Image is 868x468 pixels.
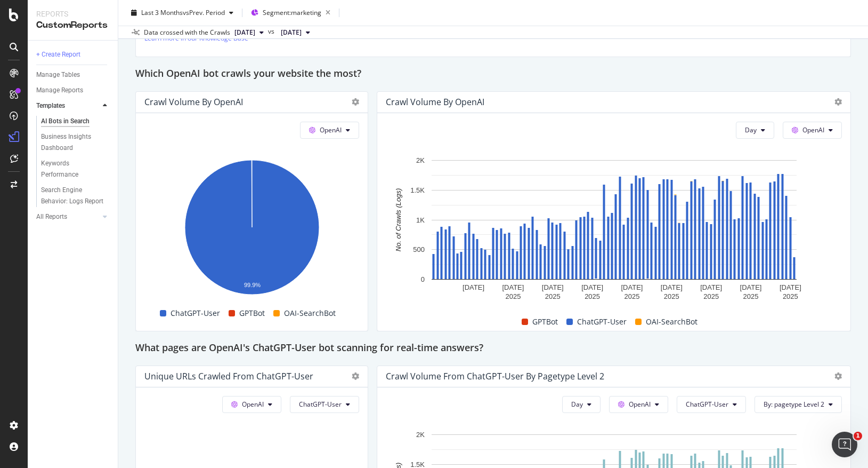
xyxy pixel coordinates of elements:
text: No. of Crawls (Logs) [394,188,402,251]
span: ChatGPT-User [577,315,627,328]
div: Crawl Volume from ChatGPT-User by pagetype Level 2 [386,371,604,382]
div: + Create Report [36,49,80,60]
text: [DATE] [700,283,722,291]
text: 2K [416,156,425,164]
text: [DATE] [502,283,524,291]
button: [DATE] [230,26,268,39]
div: Manage Tables [36,69,80,81]
text: [DATE] [581,283,603,291]
text: [DATE] [780,283,801,291]
div: Crawl Volume by OpenAIDayOpenAIA chart.GPTBotChatGPT-UserOAI-SearchBot [377,91,851,331]
span: Segment: marketing [263,8,321,17]
button: ChatGPT-User [290,396,359,413]
span: Day [745,125,757,134]
button: OpenAI [300,122,359,139]
button: [DATE] [277,26,314,39]
span: ChatGPT-User [686,400,728,409]
div: What pages are OpenAI's ChatGPT-User bot scanning for real-time answers? [135,340,851,357]
text: 2025 [585,292,600,300]
button: Day [736,122,774,139]
div: Templates [36,100,65,112]
div: Crawl Volume by OpenAIOpenAIA chart.ChatGPT-UserGPTBotOAI-SearchBot [135,91,368,331]
div: Crawl Volume by OpenAI [386,97,484,107]
text: 2025 [743,292,759,300]
text: 2025 [505,292,521,300]
h2: What pages are OpenAI's ChatGPT-User bot scanning for real-time answers? [135,340,483,357]
a: Manage Tables [36,69,110,81]
button: Day [562,396,601,413]
a: AI Bots in Search [41,116,110,127]
button: OpenAI [609,396,668,413]
text: 1.5K [410,186,425,194]
span: OpenAI [242,400,264,409]
a: + Create Report [36,49,110,60]
iframe: Intercom live chat [832,432,857,457]
a: Learn more in our Knowledge Base [144,34,248,43]
div: Keywords Performance [41,158,101,180]
div: Data crossed with the Crawls [144,28,230,37]
svg: A chart. [386,155,842,304]
text: [DATE] [542,283,564,291]
span: Last 3 Months [141,8,183,17]
text: 500 [413,245,425,253]
text: 2025 [703,292,719,300]
button: OpenAI [222,396,281,413]
text: 2025 [783,292,798,300]
text: 1K [416,216,425,224]
span: Day [571,400,583,409]
span: By: pagetype Level 2 [764,400,824,409]
h2: Which OpenAI bot crawls your website the most? [135,66,361,83]
a: Manage Reports [36,85,110,96]
a: Templates [36,100,100,112]
text: [DATE] [621,283,643,291]
button: OpenAI [783,122,842,139]
div: Search Engine Behavior: Logs Report [41,185,104,207]
div: Unique URLs Crawled from ChatGPT-User [144,371,313,382]
span: vs [268,27,277,36]
div: Business Insights Dashboard [41,131,102,154]
a: Search Engine Behavior: Logs Report [41,185,110,207]
span: vs Prev. Period [183,8,225,17]
div: All Reports [36,211,67,223]
span: ChatGPT-User [299,400,342,409]
text: 2K [416,431,425,439]
div: Which OpenAI bot crawls your website the most? [135,66,851,83]
span: GPTBot [239,307,265,320]
text: 99.9% [244,282,261,288]
span: OAI-SearchBot [646,315,697,328]
text: [DATE] [463,283,484,291]
button: ChatGPT-User [677,396,746,413]
text: 2025 [664,292,679,300]
svg: A chart. [144,155,359,304]
text: [DATE] [740,283,762,291]
text: [DATE] [661,283,683,291]
span: 1 [854,432,862,440]
span: OpenAI [802,125,824,134]
div: Crawl Volume by OpenAI [144,97,243,107]
span: OAI-SearchBot [284,307,336,320]
button: By: pagetype Level 2 [755,396,842,413]
text: 0 [421,275,425,283]
span: GPTBot [532,315,558,328]
text: 2025 [545,292,561,300]
div: Manage Reports [36,85,83,96]
span: ChatGPT-User [171,307,220,320]
span: OpenAI [629,400,651,409]
button: Last 3 MonthsvsPrev. Period [127,4,238,21]
text: 2025 [624,292,639,300]
div: Reports [36,9,109,19]
a: All Reports [36,211,100,223]
span: OpenAI [320,125,342,134]
div: CustomReports [36,19,109,31]
a: Keywords Performance [41,158,110,180]
div: AI Bots in Search [41,116,90,127]
a: Business Insights Dashboard [41,131,110,154]
button: Segment:marketing [247,4,335,21]
span: 2025 May. 27th [281,28,302,37]
span: 2025 Sep. 15th [234,28,255,37]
